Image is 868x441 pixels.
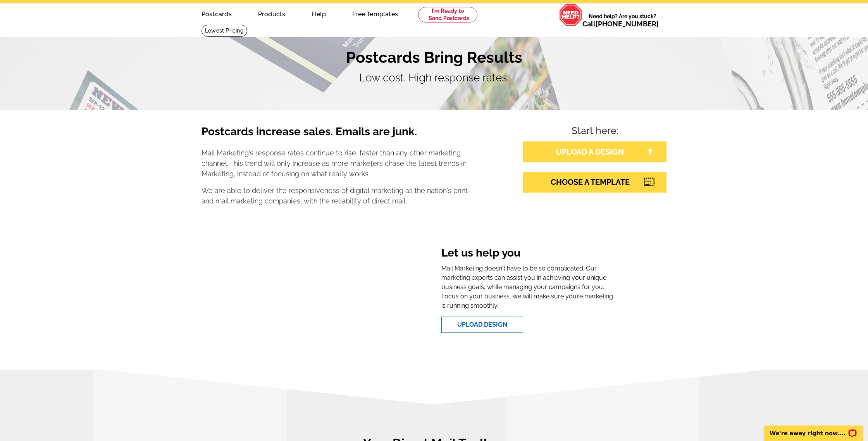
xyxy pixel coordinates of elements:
[441,264,615,310] p: Mail Marketing doesn't have to be so complicated. Our marketing experts can assist you in achievi...
[246,4,298,22] a: Products
[647,148,654,155] img: file-upload-white.png
[201,48,666,67] h1: Postcards Bring Results
[201,148,468,179] p: Mail Marketing's response rates continue to rise, faster than any other marketing channel. This t...
[582,20,659,28] span: Call
[441,317,523,333] a: Upload Design
[201,125,468,145] h3: Postcards increase sales. Emails are junk.
[759,417,868,441] iframe: LiveChat chat widget
[596,20,659,28] a: [PHONE_NUMBER]
[340,4,410,22] a: Free Templates
[559,3,582,26] img: help
[189,4,244,22] a: Postcards
[254,240,418,339] iframe: Welcome To expresscopy
[523,125,666,138] h4: Start here:
[523,141,666,162] a: UPLOAD A DESIGN
[201,70,666,86] p: Low cost. High response rates.
[582,12,663,28] span: Need help? Are you stuck?
[299,4,338,22] a: Help
[441,246,615,261] h3: Let us help you
[523,172,666,193] a: CHOOSE A TEMPLATE
[201,185,468,206] p: We are able to deliver the responsiveness of digital marketing as the nation's print and mail mar...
